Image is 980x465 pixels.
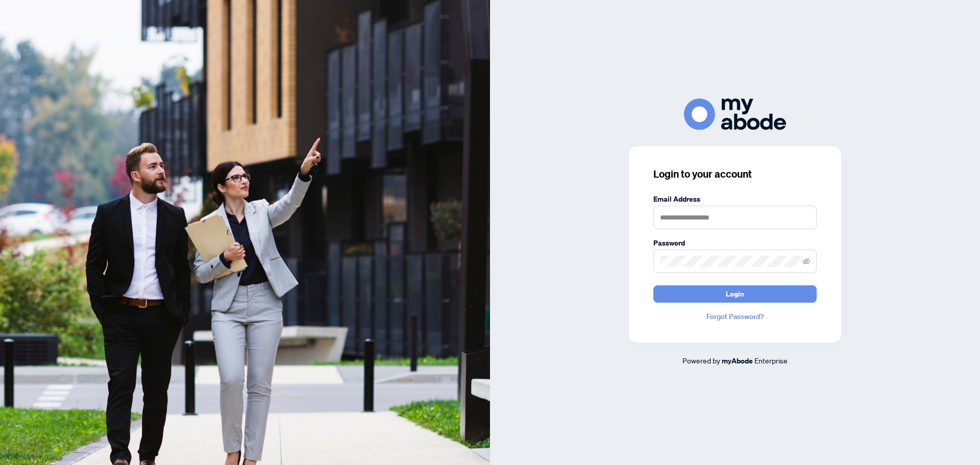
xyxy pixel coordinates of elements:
[653,311,817,322] a: Forgot Password?
[653,193,817,205] label: Email Address
[754,356,788,365] span: Enterprise
[682,356,720,365] span: Powered by
[653,167,817,181] h3: Login to your account
[653,237,817,249] label: Password
[684,99,786,130] img: ma-logo
[803,258,810,265] span: eye-invisible
[653,285,817,303] button: Login
[722,355,753,366] a: myAbode
[726,286,744,302] span: Login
